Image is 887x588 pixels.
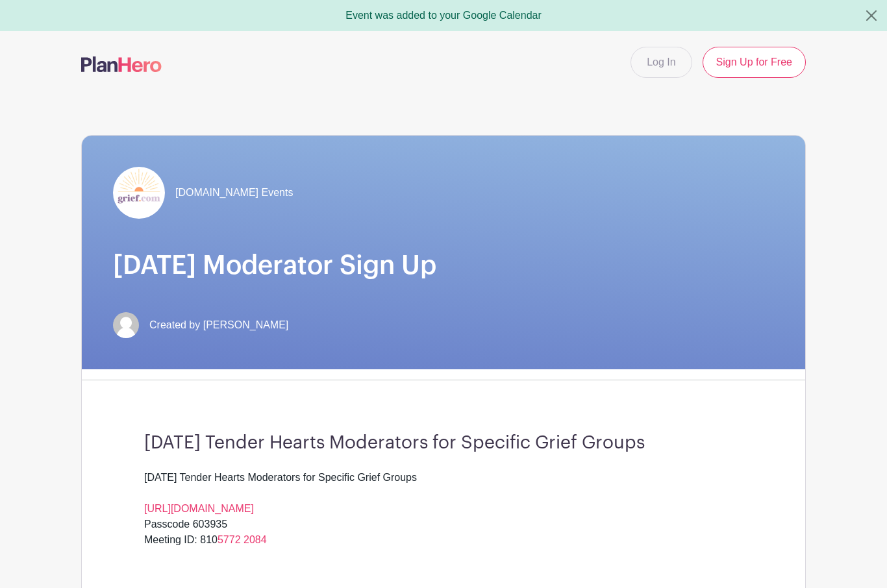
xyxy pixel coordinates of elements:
[218,534,267,545] a: 5772 2084
[144,432,743,454] h3: [DATE] Tender Hearts Moderators for Specific Grief Groups
[144,532,743,563] div: Meeting ID: 810
[144,503,254,514] a: [URL][DOMAIN_NAME]
[113,250,774,281] h1: [DATE] Moderator Sign Up
[175,185,293,201] span: [DOMAIN_NAME] Events
[113,167,165,219] img: grief-logo-planhero.png
[631,47,692,78] a: Log In
[81,56,162,72] img: logo-507f7623f17ff9eddc593b1ce0a138ce2505c220e1c5a4e2b4648c50719b7d32.svg
[113,312,139,338] img: default-ce2991bfa6775e67f084385cd625a349d9dcbb7a52a09fb2fda1e96e2d18dcdb.png
[149,317,288,333] span: Created by [PERSON_NAME]
[703,47,806,78] a: Sign Up for Free
[144,470,743,532] div: [DATE] Tender Hearts Moderators for Specific Grief Groups Passcode 603935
